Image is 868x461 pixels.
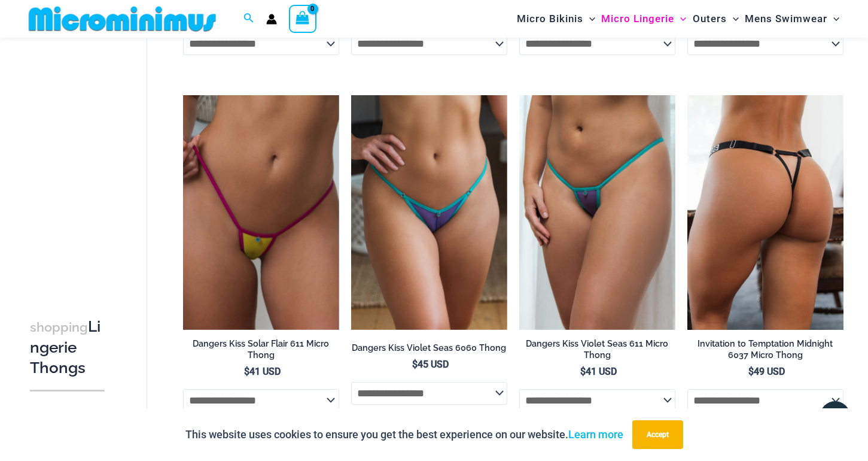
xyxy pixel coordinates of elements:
[266,14,277,25] a: Account icon link
[514,4,598,34] a: Micro BikinisMenu ToggleMenu Toggle
[351,342,507,354] h2: Dangers Kiss Violet Seas 6060 Thong
[598,4,689,34] a: Micro LingerieMenu ToggleMenu Toggle
[687,95,843,330] a: Invitation to Temptation Midnight Thong 1954 01Invitation to Temptation Midnight Thong 1954 02Inv...
[412,359,418,370] span: $
[183,95,339,330] a: Dangers Kiss Solar Flair 611 Micro 01Dangers Kiss Solar Flair 611 Micro 02Dangers Kiss Solar Flai...
[183,338,339,360] h2: Dangers Kiss Solar Flair 611 Micro Thong
[412,359,449,370] bdi: 45 USD
[243,11,254,26] a: Search icon link
[519,338,675,360] h2: Dangers Kiss Violet Seas 611 Micro Thong
[687,338,843,365] a: Invitation to Temptation Midnight 6037 Micro Thong
[827,4,839,34] span: Menu Toggle
[512,2,844,36] nav: Site Navigation
[727,4,739,34] span: Menu Toggle
[24,5,221,32] img: MM SHOP LOGO FLAT
[580,366,586,377] span: $
[351,342,507,358] a: Dangers Kiss Violet Seas 6060 Thong
[517,4,583,34] span: Micro Bikinis
[748,366,785,377] bdi: 49 USD
[183,95,339,330] img: Dangers Kiss Solar Flair 611 Micro 01
[351,95,507,330] img: Dangers Kiss Violet Seas 6060 Thong 01
[687,95,843,330] img: Invitation to Temptation Midnight Thong 1954 02
[351,95,507,330] a: Dangers Kiss Violet Seas 6060 Thong 01Dangers Kiss Violet Seas 6060 Thong 02Dangers Kiss Violet S...
[30,317,105,378] h3: Lingerie Thongs
[30,320,88,335] span: shopping
[519,338,675,365] a: Dangers Kiss Violet Seas 611 Micro Thong
[601,4,674,34] span: Micro Lingerie
[568,428,623,441] a: Learn more
[742,4,842,34] a: Mens SwimwearMenu ToggleMenu Toggle
[244,366,281,377] bdi: 41 USD
[748,366,754,377] span: $
[185,426,623,444] p: This website uses cookies to ensure you get the best experience on our website.
[183,338,339,365] a: Dangers Kiss Solar Flair 611 Micro Thong
[632,420,683,449] button: Accept
[244,366,249,377] span: $
[693,4,727,34] span: Outers
[30,40,138,280] iframe: TrustedSite Certified
[519,95,675,330] a: Dangers Kiss Violet Seas 611 Micro 01Dangers Kiss Violet Seas 1060 Bra 611 Micro 05Dangers Kiss V...
[690,4,742,34] a: OutersMenu ToggleMenu Toggle
[687,338,843,360] h2: Invitation to Temptation Midnight 6037 Micro Thong
[580,366,617,377] bdi: 41 USD
[519,95,675,330] img: Dangers Kiss Violet Seas 611 Micro 01
[674,4,686,34] span: Menu Toggle
[745,4,827,34] span: Mens Swimwear
[583,4,595,34] span: Menu Toggle
[289,5,316,32] a: View Shopping Cart, empty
